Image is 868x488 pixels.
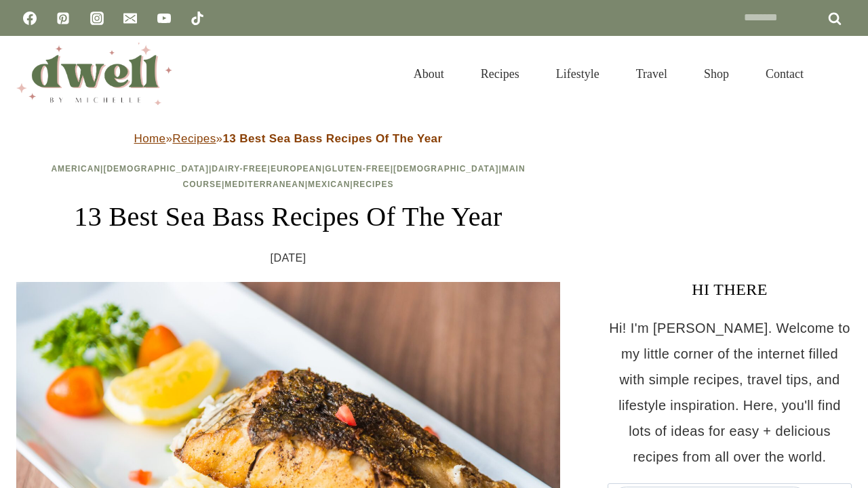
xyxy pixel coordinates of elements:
a: Dairy-Free [212,164,267,174]
a: [DEMOGRAPHIC_DATA] [103,164,209,174]
a: Home [134,132,166,145]
span: | | | | | | | | | [51,164,525,189]
a: Contact [747,50,822,98]
strong: 13 Best Sea Bass Recipes Of The Year [222,132,442,145]
time: [DATE] [271,248,307,268]
a: Gluten-Free [325,164,390,174]
a: Mediterranean [224,180,304,189]
a: Recipes [353,180,394,189]
img: DWELL by michelle [16,43,172,105]
a: European [271,164,322,174]
a: Shop [686,50,747,98]
a: About [395,50,462,98]
a: Email [117,5,144,32]
button: View Search Form [829,62,852,85]
nav: Primary Navigation [395,50,822,98]
a: Travel [618,50,686,98]
h3: HI THERE [608,277,852,302]
a: [DEMOGRAPHIC_DATA] [393,164,499,174]
a: Pinterest [50,5,77,32]
a: Instagram [83,5,111,32]
span: » » [134,132,443,145]
a: Facebook [16,5,43,32]
h1: 13 Best Sea Bass Recipes Of The Year [16,197,560,237]
a: TikTok [184,5,211,32]
a: American [51,164,100,174]
a: Recipes [462,50,538,98]
a: Lifestyle [538,50,618,98]
a: YouTube [151,5,178,32]
a: Mexican [308,180,350,189]
p: Hi! I'm [PERSON_NAME]. Welcome to my little corner of the internet filled with simple recipes, tr... [608,315,852,470]
a: Recipes [172,132,216,145]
